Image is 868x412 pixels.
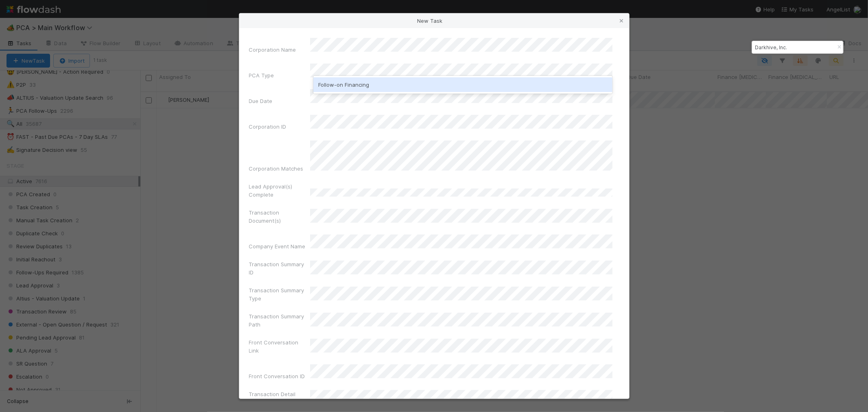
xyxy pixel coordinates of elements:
[249,71,274,79] label: PCA Type
[249,312,310,329] label: Transaction Summary Path
[249,260,310,276] label: Transaction Summary ID
[249,97,273,105] label: Due Date
[249,164,304,173] label: Corporation Matches
[249,208,310,225] label: Transaction Document(s)
[753,42,835,52] input: Search...
[249,286,310,302] label: Transaction Summary Type
[249,123,286,131] label: Corporation ID
[313,77,612,92] div: Follow-on Financing
[239,13,629,28] div: New Task
[249,338,310,355] label: Front Conversation Link
[249,390,310,406] label: Transaction Detail Labels
[249,46,296,54] label: Corporation Name
[249,182,310,199] label: Lead Approval(s) Complete
[249,242,306,250] label: Company Event Name
[249,372,305,380] label: Front Conversation ID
